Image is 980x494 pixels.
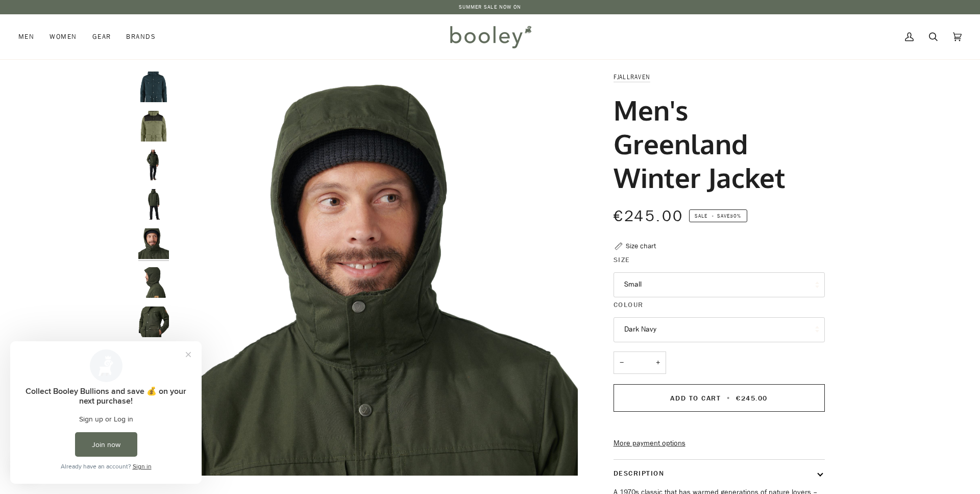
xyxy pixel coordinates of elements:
a: Fjallraven [614,73,651,81]
a: Gear [85,14,119,59]
div: Fjallraven Men's Greenland Winter Jacket - Booley Galway [174,72,578,476]
img: Fjallraven Men's Greenland Winter Jacket - Booley Galway [138,150,169,180]
a: Women [42,14,84,59]
button: Dark Navy [614,317,825,342]
em: • [709,212,717,220]
span: Gear [92,32,111,42]
img: Fjallraven Men's Greenland Winter Jacket - Booley Galway [138,228,169,259]
iframe: Loyalty program pop-up with offers and actions [10,341,202,484]
img: Fjallraven Men's Greenland Winter Jacket - Booley Galway [138,267,169,298]
div: Size chart [626,241,656,251]
a: SUMMER SALE NOW ON [459,3,522,11]
a: More payment options [614,438,825,449]
button: Add to Cart • €245.00 [614,384,825,412]
span: Brands [126,32,156,42]
button: Description [614,460,825,487]
span: €245.00 [736,393,768,403]
img: Fjallraven Men's Greenland Winter Jacket Green / Dark Grey - Booley Galway [138,111,169,142]
button: + [650,351,666,374]
span: Women [50,32,77,42]
img: Fjallraven Men's Greenland Winter Jacket - Booley Galway [138,189,169,220]
span: Save [689,209,747,223]
span: €245.00 [614,206,684,227]
button: Small [614,272,825,297]
span: Size [614,254,630,265]
h1: Men's Greenland Winter Jacket [614,93,817,194]
button: − [614,351,630,374]
span: Sale [695,212,707,220]
span: Colour [614,299,644,310]
span: • [724,393,733,403]
span: Add to Cart [670,393,721,403]
span: 30% [730,212,741,220]
a: Brands [118,14,163,59]
a: Men [18,14,42,59]
img: Fjallraven Men&#39;s Greenland Winter Jacket - Booley Galway [174,72,578,476]
img: Fjallraven Men's Greenland Winter Jacket - Booley Galway [138,307,169,337]
img: Men's Greenland Winter Jacket [138,72,169,102]
input: Quantity [614,351,666,374]
span: Men [18,32,34,42]
img: Booley [446,22,535,52]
